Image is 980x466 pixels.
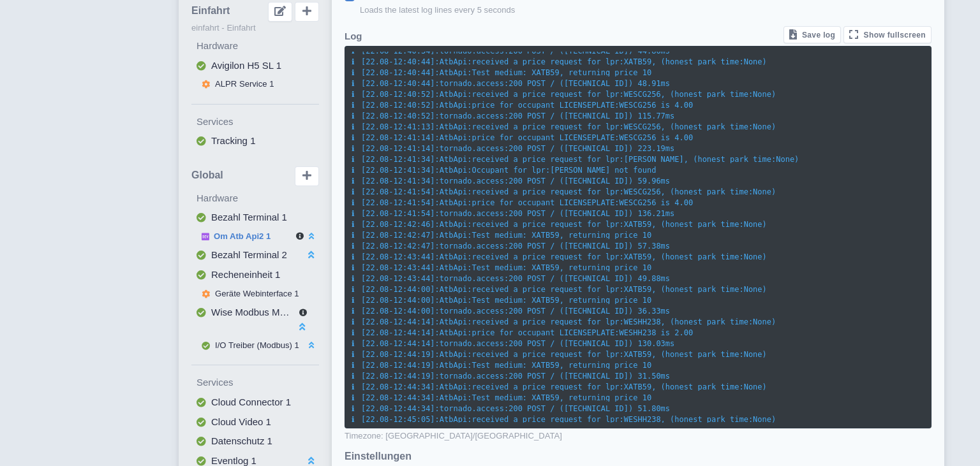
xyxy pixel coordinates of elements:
[352,101,440,110] span: [22.08-12:40:52]:
[352,177,440,186] span: [22.08-12:41:34]:
[440,101,693,110] span: AtbApi:price for occupant LICENSEPLATE:WESCG256 is 4.00
[352,382,440,391] span: [22.08-12:44:34]:
[345,451,932,462] h5: Einstellungen
[440,339,674,348] span: tornado.access:200 POST / ([TECHNICAL_ID]) 130.03ms
[440,382,767,391] span: AtbApi:received a price request for lpr:XATB59, (honest park time:None)
[197,191,319,206] label: Hardware
[440,90,776,99] span: AtbApi:received a price request for lpr:WESCG256, (honest park time:None)
[191,228,319,245] button: Om Atb Api2 1
[440,393,651,402] span: AtbApi:Test medium: XATB59, returning price 10
[440,47,670,55] span: tornado.access:200 POST / ([TECHNICAL_ID]) 44.80ms
[440,274,670,283] span: tornado.access:200 POST / ([TECHNICAL_ID]) 49.88ms
[440,209,674,218] span: tornado.access:200 POST / ([TECHNICAL_ID]) 136.21ms
[352,393,440,402] span: [22.08-12:44:34]:
[352,155,440,164] span: [22.08-12:41:34]:
[440,296,651,305] span: AtbApi:Test medium: XATB59, returning price 10
[352,372,440,381] span: [22.08-12:44:19]:
[360,4,515,17] small: Loads the latest log lines every 5 seconds
[352,90,440,99] span: [22.08-12:40:52]:
[352,144,440,153] span: [22.08-12:41:14]:
[352,242,440,251] span: [22.08-12:42:47]:
[197,39,319,54] label: Hardware
[352,133,440,142] span: [22.08-12:41:14]:
[440,361,651,370] span: AtbApi:Test medium: XATB59, returning price 10
[345,29,362,44] label: Log
[191,432,319,451] button: Datenschutz 1
[440,144,674,153] span: tornado.access:200 POST / ([TECHNICAL_ID]) 223.19ms
[191,337,319,354] button: I/O Treiber (Modbus) 1
[352,220,440,229] span: [22.08-12:42:46]:
[440,242,670,251] span: tornado.access:200 POST / ([TECHNICAL_ID]) 57.38ms
[191,265,319,285] button: Recheneinheit 1
[197,375,319,390] label: Services
[352,404,440,413] span: [22.08-12:44:34]:
[440,350,767,359] span: AtbApi:received a price request for lpr:XATB59, (honest park time:None)
[211,269,280,280] span: Recheneinheit 1
[440,122,776,131] span: AtbApi:received a price request for lpr:WESCG256, (honest park time:None)
[211,212,287,222] span: Bezahl Terminal 1
[352,112,440,120] span: [22.08-12:40:52]:
[352,231,440,240] span: [22.08-12:42:47]:
[440,187,776,196] span: AtbApi:received a price request for lpr:WESCG256, (honest park time:None)
[197,115,319,129] label: Services
[191,393,319,412] button: Cloud Connector 1
[440,133,693,142] span: AtbApi:price for occupant LICENSEPLATE:WESCG256 is 4.00
[191,131,319,151] button: Tracking 1
[215,289,299,298] span: Geräte Webinterface 1
[215,79,274,89] span: ALPR Service 1
[440,307,670,316] span: tornado.access:200 POST / ([TECHNICAL_ID]) 36.33ms
[191,285,319,303] button: Geräte Webinterface 1
[191,170,223,181] span: Global
[440,404,670,413] span: tornado.access:200 POST / ([TECHNICAL_ID]) 51.80ms
[440,177,670,186] span: tornado.access:200 POST / ([TECHNICAL_ID]) 59.96ms
[440,220,767,229] span: AtbApi:received a price request for lpr:XATB59, (honest park time:None)
[440,112,674,120] span: tornado.access:200 POST / ([TECHNICAL_ID]) 115.77ms
[352,47,440,55] span: [22.08-12:40:34]:
[864,31,926,40] span: Show fullscreen
[211,135,255,146] span: Tracking 1
[440,198,693,207] span: AtbApi:price for occupant LICENSEPLATE:WESCG256 is 4.00
[352,79,440,88] span: [22.08-12:40:44]:
[440,68,651,77] span: AtbApi:Test medium: XATB59, returning price 10
[440,79,670,88] span: tornado.access:200 POST / ([TECHNICAL_ID]) 48.91ms
[211,397,291,407] span: Cloud Connector 1
[211,416,271,427] span: Cloud Video 1
[440,231,651,240] span: AtbApi:Test medium: XATB59, returning price 10
[191,56,319,76] button: Avigilon H5 SL 1
[191,75,319,93] button: ALPR Service 1
[191,245,319,265] button: Bezahl Terminal 2
[352,415,440,424] span: [22.08-12:45:05]:
[440,155,799,164] span: AtbApi:received a price request for lpr:[PERSON_NAME], (honest park time:None)
[352,307,440,316] span: [22.08-12:44:00]:
[211,307,306,317] span: Wise Modbus Modul 1
[211,60,281,71] span: Avigilon H5 SL 1
[352,187,440,196] span: [22.08-12:41:54]:
[352,122,440,131] span: [22.08-12:41:13]:
[211,249,287,260] span: Bezahl Terminal 2
[783,26,842,43] button: Save log
[352,296,440,305] span: [22.08-12:44:00]:
[352,339,440,348] span: [22.08-12:44:14]:
[352,209,440,218] span: [22.08-12:41:54]:
[440,328,693,337] span: AtbApi:price for occupant LICENSEPLATE:WESHH238 is 2.00
[211,455,256,466] span: Eventlog 1
[352,350,440,359] span: [22.08-12:44:19]:
[352,166,440,175] span: [22.08-12:41:34]:
[440,263,651,272] span: AtbApi:Test medium: XATB59, returning price 10
[352,198,440,207] span: [22.08-12:41:54]:
[440,285,767,294] span: AtbApi:received a price request for lpr:XATB59, (honest park time:None)
[440,57,767,66] span: AtbApi:received a price request for lpr:XATB59, (honest park time:None)
[352,263,440,272] span: [22.08-12:43:44]:
[191,303,319,337] button: Wise Modbus Modul 1
[440,317,776,326] span: AtbApi:received a price request for lpr:WESHH238, (honest park time:None)
[215,340,299,350] span: I/O Treiber (Modbus) 1
[440,415,776,424] span: AtbApi:received a price request for lpr:WESHH238, (honest park time:None)
[211,435,272,446] span: Datenschutz 1
[352,252,440,261] span: [22.08-12:43:44]:
[352,274,440,283] span: [22.08-12:43:44]:
[440,166,657,175] span: AtbApi:Occupant for lpr:[PERSON_NAME] not found
[352,68,440,77] span: [22.08-12:40:44]:
[352,285,440,294] span: [22.08-12:44:00]:
[352,57,440,66] span: [22.08-12:40:44]:
[191,22,319,34] small: einfahrt - Einfahrt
